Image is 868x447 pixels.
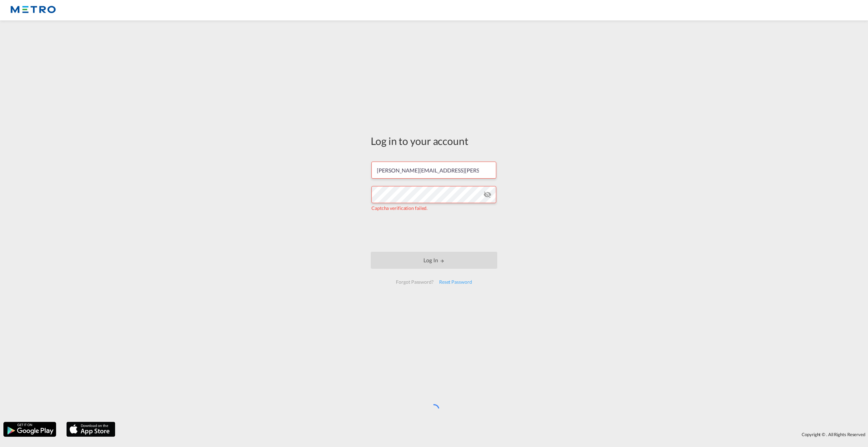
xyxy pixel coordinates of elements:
button: LOGIN [371,252,497,269]
img: 25181f208a6c11efa6aa1bf80d4cef53.png [10,3,56,18]
div: Forgot Password? [393,276,436,288]
iframe: reCAPTCHA [382,218,486,245]
img: apple.png [66,421,116,437]
img: google.png [3,421,57,437]
div: Log in to your account [371,134,497,148]
span: Captcha verification failed. [371,205,428,211]
input: Enter email/phone number [371,162,496,179]
div: Reset Password [436,276,475,288]
div: Copyright © . All Rights Reserved [119,429,868,440]
md-icon: icon-eye-off [483,191,491,199]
